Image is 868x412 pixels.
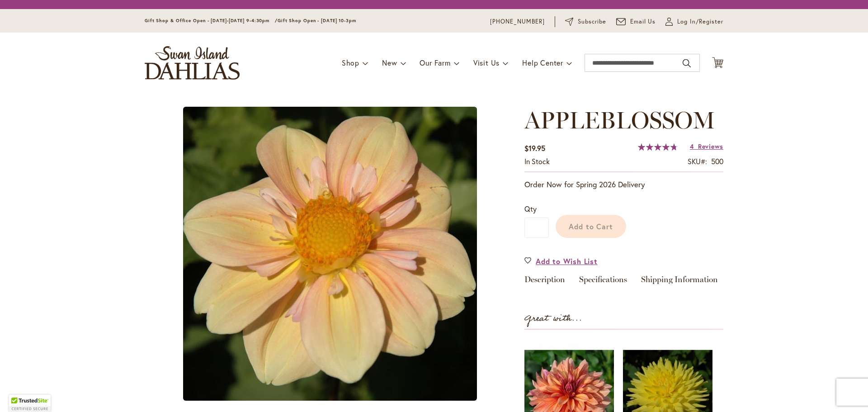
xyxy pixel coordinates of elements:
iframe: Launch Accessibility Center [7,380,32,405]
span: Add to Wish List [536,256,598,266]
a: Description [524,275,565,289]
a: store logo [145,46,240,80]
a: Subscribe [565,17,606,26]
div: Detailed Product Info [524,275,723,289]
img: main product photo [183,107,477,401]
span: Email Us [630,17,656,26]
div: 95% [638,143,678,151]
strong: Great with... [524,311,582,326]
a: Shipping Information [641,275,718,289]
span: APPLEBLOSSOM [524,106,715,134]
span: Log In/Register [677,17,723,26]
span: Shop [342,58,359,67]
span: $19.95 [524,143,545,153]
span: New [382,58,397,67]
a: Log In/Register [665,17,723,26]
span: Gift Shop Open - [DATE] 10-3pm [278,18,356,24]
span: 4 [690,142,694,151]
span: Help Center [522,58,563,67]
strong: SKU [688,156,707,166]
a: Email Us [616,17,656,26]
a: Specifications [579,275,627,289]
span: Our Farm [420,58,450,67]
a: Add to Wish List [524,256,598,266]
button: Search [683,56,691,71]
span: Gift Shop & Office Open - [DATE]-[DATE] 9-4:30pm / [145,18,278,24]
div: Availability [524,156,550,167]
div: 500 [711,156,723,167]
a: 4 Reviews [690,142,723,151]
a: [PHONE_NUMBER] [490,17,545,26]
span: Qty [524,204,537,213]
p: Order Now for Spring 2026 Delivery [524,179,723,190]
span: Visit Us [473,58,500,67]
span: Subscribe [578,17,606,26]
span: Reviews [698,142,723,151]
span: In stock [524,156,550,166]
